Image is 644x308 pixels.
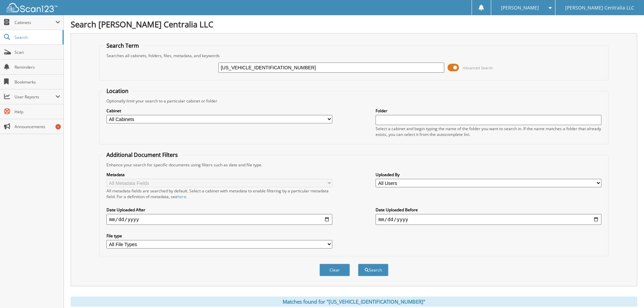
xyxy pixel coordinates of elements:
[106,188,332,199] div: All metadata fields are searched by default. Select a cabinet with metadata to enable filtering b...
[15,64,60,70] span: Reminders
[7,3,57,12] img: scan123-logo-white.svg
[15,34,59,40] span: Search
[55,124,61,129] div: 1
[376,172,601,177] label: Uploaded By
[103,87,132,95] legend: Location
[15,94,55,100] span: User Reports
[376,214,601,225] input: end
[106,233,332,239] label: File type
[103,151,181,159] legend: Additional Document Filters
[106,172,332,177] label: Metadata
[103,162,605,168] div: Enhance your search for specific documents using filters such as date and file type.
[376,108,601,114] label: Folder
[177,194,186,199] a: here
[103,53,605,58] div: Searches all cabinets, folders, files, metadata, and keywords
[106,214,332,225] input: start
[15,124,60,129] span: Announcements
[71,19,637,30] h1: Search [PERSON_NAME] Centralia LLC
[106,108,332,114] label: Cabinet
[565,6,634,10] span: [PERSON_NAME] Centralia LLC
[358,264,388,276] button: Search
[463,65,493,70] span: Advanced Search
[319,264,350,276] button: Clear
[15,49,60,55] span: Scan
[15,109,60,115] span: Help
[501,6,539,10] span: [PERSON_NAME]
[106,207,332,213] label: Date Uploaded After
[376,126,601,137] div: Select a cabinet and begin typing the name of the folder you want to search in. If the name match...
[71,297,637,307] div: Matches found for "[US_VEHICLE_IDENTIFICATION_NUMBER]"
[15,79,60,85] span: Bookmarks
[103,98,605,104] div: Optionally limit your search to a particular cabinet or folder
[376,207,601,213] label: Date Uploaded Before
[15,20,55,25] span: Cabinets
[103,42,142,49] legend: Search Term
